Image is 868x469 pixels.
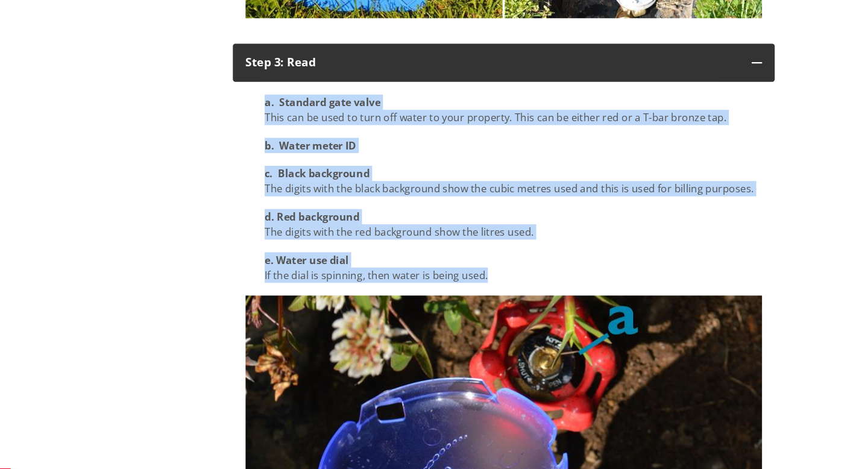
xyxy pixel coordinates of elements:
[296,90,767,119] p: This can be used to turn off water to your property. This can be either red or a T-bar bronze tap.
[278,54,746,66] div: Step 3: Read
[813,418,856,462] iframe: Messenger Launcher
[296,158,395,171] strong: c. Black background
[12,444,55,469] a: Top
[296,199,386,212] strong: d. Red background
[296,198,767,227] p: The digits with the red background show the litres used.
[296,240,376,253] strong: e. Water use dial
[296,157,767,186] p: The digits with the black background show the cubic metres used and this is used for billing purp...
[296,90,406,104] strong: a. Standard gate valve
[266,42,779,78] button: Step 3: Read
[296,239,767,268] p: If the dial is spinning, then water is being used.
[296,131,383,145] strong: b. Water meter ID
